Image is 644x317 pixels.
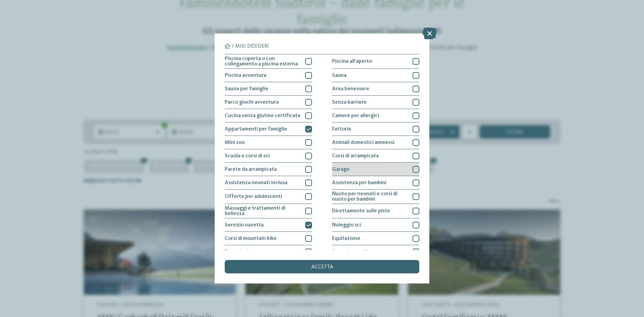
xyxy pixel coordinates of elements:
span: accetta [311,264,333,270]
span: Scuola e corsi di sci [225,153,270,159]
span: Sauna per famiglie [225,86,268,92]
span: Fattoria [332,126,351,132]
span: Offerte per adolescenti [225,194,282,199]
span: Piscina avventura [225,73,266,78]
span: Senza barriere [332,100,367,105]
span: Parco giochi avventura [225,100,279,105]
span: Nuoto per neonati e corsi di nuoto per bambini [332,191,408,202]
span: Equitazione [332,236,360,241]
span: Garage [332,167,350,172]
span: Massaggi e trattamenti di bellezza [225,206,300,216]
span: Area benessere [332,86,369,92]
span: Piscina all'aperto [332,59,372,64]
span: Escursioni [225,249,249,255]
span: Sauna [332,73,346,78]
span: Cucina senza glutine certificata [225,113,300,118]
span: Assistenza neonati inclusa [225,180,287,186]
span: Direttamente sulle piste [332,208,390,214]
span: Appartamenti per famiglie [225,126,287,132]
span: Corsi di arrampicata [332,153,379,159]
span: I miei desideri [232,44,269,49]
span: Noleggio sci [332,222,361,228]
span: Servizio navetta [225,222,264,228]
span: Animali domestici ammessi [332,140,394,145]
span: Piscina coperta o con collegamento a piscina esterna [225,56,300,67]
span: Mini zoo [225,140,245,145]
span: Assistenza per bambini [332,180,386,186]
span: Corsi di mountain bike [225,236,277,241]
span: Parete da arrampicata [225,167,277,172]
span: Camere per allergici [332,113,379,118]
span: Sport invernali [332,249,367,255]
